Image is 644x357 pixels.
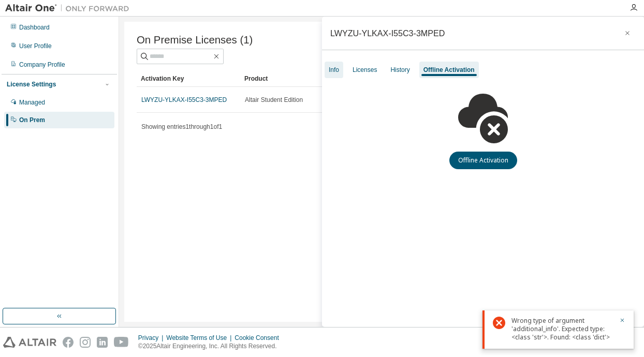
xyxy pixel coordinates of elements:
[449,152,517,169] button: Offline Activation
[7,80,56,88] div: License Settings
[141,123,222,130] span: Showing entries 1 through 1 of 1
[245,96,303,104] span: Altair Student Edition
[329,66,339,74] div: Info
[63,337,74,348] img: facebook.svg
[138,334,166,342] div: Privacy
[138,342,285,351] p: © 2025 Altair Engineering, Inc. All Rights Reserved.
[137,34,253,46] span: On Premise Licenses (1)
[114,337,129,348] img: youtube.svg
[19,23,50,32] div: Dashboard
[244,70,340,87] div: Product
[5,3,135,13] img: Altair One
[19,116,45,124] div: On Prem
[19,42,52,50] div: User Profile
[97,337,108,348] img: linkedin.svg
[390,66,409,74] div: History
[423,66,475,74] div: Offline Activation
[353,66,377,74] div: Licenses
[166,334,235,342] div: Website Terms of Use
[511,317,613,341] div: Wrong type of argument 'additional_info'. Expected type: <class 'str'>. Found: <class 'dict'>
[141,96,227,103] a: LWYZU-YLKAX-I55C3-3MPED
[80,337,91,348] img: instagram.svg
[141,70,236,87] div: Activation Key
[19,61,65,69] div: Company Profile
[3,337,56,348] img: altair_logo.svg
[19,98,45,107] div: Managed
[235,334,285,342] div: Cookie Consent
[330,29,445,37] div: LWYZU-YLKAX-I55C3-3MPED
